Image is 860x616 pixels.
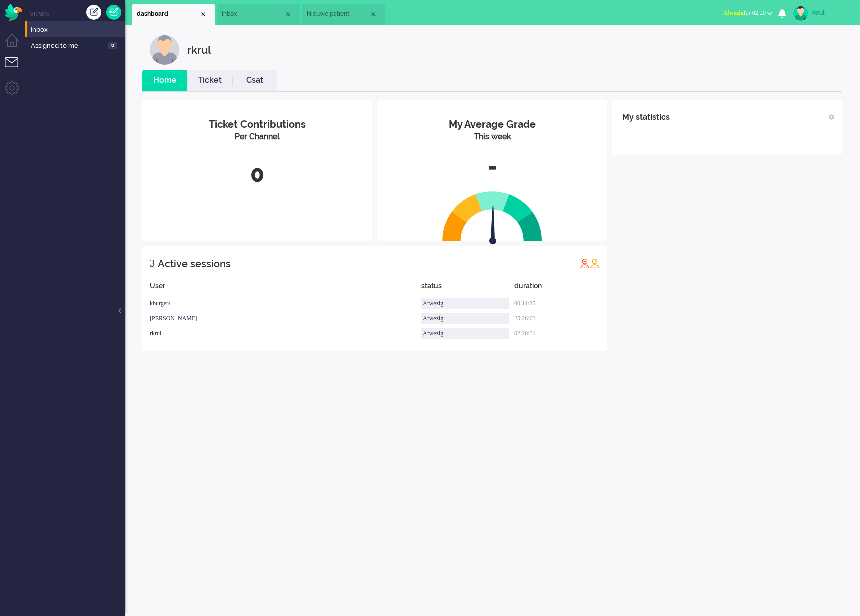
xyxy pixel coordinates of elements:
[199,10,207,18] div: Close tab
[5,4,22,21] img: flow_omnibird.svg
[142,311,421,326] div: [PERSON_NAME]
[187,75,232,86] a: Ticket
[385,117,600,132] div: My Average Grade
[150,131,365,143] div: Per Channel
[442,191,542,241] img: semi_circle.svg
[580,258,590,268] img: profile_red.svg
[29,40,125,51] a: Assigned to me 0
[471,204,514,247] img: arrow.svg
[622,107,670,127] div: My statistics
[5,6,22,14] a: Omnidesk
[232,70,277,91] li: Csat
[793,6,808,21] img: avatar
[514,281,607,296] div: duration
[132,4,215,25] li: Dashboard
[421,328,509,339] div: Afwezig
[5,34,27,56] li: Dashboard menu
[812,8,850,18] div: rkrul
[302,4,385,25] li: 11649
[717,3,778,25] li: Afwezigfor 02:20
[5,81,27,103] li: Admin menu
[590,258,600,268] img: profile_orange.svg
[142,296,421,311] div: kburgers
[5,57,27,80] li: Tickets menu
[187,70,232,91] li: Ticket
[150,158,365,191] div: 0
[791,6,850,21] a: rkrul
[142,70,187,91] li: Home
[158,254,231,274] div: Active sessions
[142,75,187,86] a: Home
[137,10,199,18] span: dashboard
[514,296,607,311] div: 00:11:35
[150,35,180,65] img: customer.svg
[142,281,421,296] div: User
[232,75,277,86] a: Csat
[723,9,743,16] span: Afwezig
[514,326,607,341] div: 02:20:31
[385,131,600,143] div: This week
[222,10,284,18] span: Inbox
[217,4,300,25] li: View
[717,6,778,20] button: Afwezigfor 02:20
[142,326,421,341] div: rkrul
[723,9,766,16] span: for 02:20
[421,313,509,324] div: Afwezig
[150,253,155,273] div: 3
[86,5,101,20] div: Create ticket
[150,117,365,132] div: Ticket Contributions
[106,5,121,20] a: Quick Ticket
[421,298,509,309] div: Afwezig
[421,281,514,296] div: status
[514,311,607,326] div: 25:26:03
[307,10,369,18] span: Nieuwe patiënt
[30,10,125,18] li: Views
[31,25,125,35] span: Inbox
[31,41,105,51] span: Assigned to me
[369,10,377,18] div: Close tab
[284,10,292,18] div: Close tab
[187,35,211,65] div: rkrul
[29,24,125,35] a: Inbox
[108,42,117,50] span: 0
[385,150,600,183] div: -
